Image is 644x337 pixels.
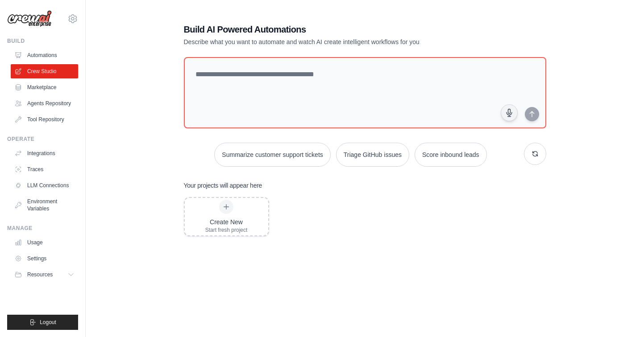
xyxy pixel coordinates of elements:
div: Start fresh project [205,226,248,234]
button: Logout [7,315,78,330]
div: Build [7,37,78,45]
img: Logo [7,10,52,27]
button: Score inbound leads [415,143,487,167]
button: Resources [11,267,78,282]
button: Click to speak your automation idea [501,104,518,121]
button: Summarize customer support tickets [214,143,330,167]
h1: Build AI Powered Automations [184,23,484,36]
a: Integrations [11,146,78,160]
a: LLM Connections [11,178,78,193]
a: Usage [11,235,78,250]
div: Operate [7,136,78,143]
a: Traces [11,162,78,177]
p: Describe what you want to automate and watch AI create intelligent workflows for you [184,37,484,46]
div: Manage [7,225,78,232]
a: Automations [11,48,78,62]
a: Tool Repository [11,112,78,127]
span: Logout [40,319,56,326]
a: Agents Repository [11,96,78,111]
span: Resources [27,271,53,278]
a: Settings [11,251,78,266]
button: Triage GitHub issues [336,143,409,167]
a: Environment Variables [11,194,78,216]
a: Marketplace [11,80,78,95]
h3: Your projects will appear here [184,181,262,190]
div: Create New [205,218,248,226]
a: Crew Studio [11,64,78,78]
button: Get new suggestions [524,143,546,165]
